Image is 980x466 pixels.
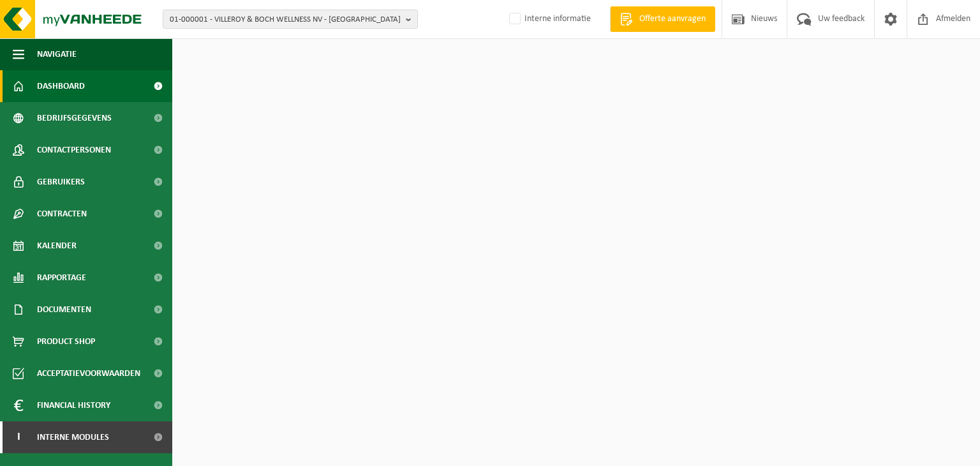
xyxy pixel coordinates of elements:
[163,10,418,29] button: 01-000001 - VILLEROY & BOCH WELLNESS NV - [GEOGRAPHIC_DATA]
[170,10,401,29] span: 01-000001 - VILLEROY & BOCH WELLNESS NV - [GEOGRAPHIC_DATA]
[37,230,77,262] span: Kalender
[37,166,85,198] span: Gebruikers
[37,262,86,294] span: Rapportage
[37,134,111,166] span: Contactpersonen
[37,102,112,134] span: Bedrijfsgegevens
[13,421,24,453] span: I
[37,38,77,70] span: Navigatie
[37,357,140,389] span: Acceptatievoorwaarden
[636,13,709,26] span: Offerte aanvragen
[37,326,95,357] span: Product Shop
[37,294,91,326] span: Documenten
[507,10,591,29] label: Interne informatie
[610,6,715,32] a: Offerte aanvragen
[37,421,109,453] span: Interne modules
[37,198,87,230] span: Contracten
[37,389,110,421] span: Financial History
[37,70,85,102] span: Dashboard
